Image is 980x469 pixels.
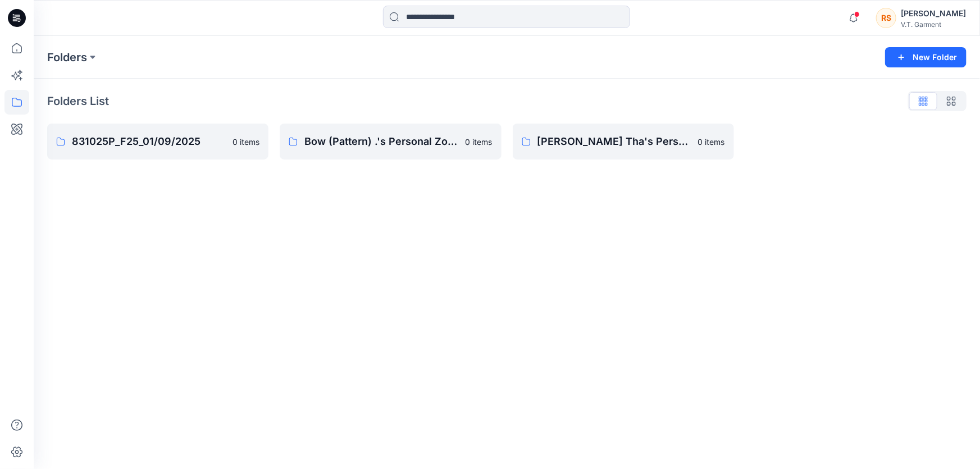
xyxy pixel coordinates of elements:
a: [PERSON_NAME] Tha's Personal Zone0 items [513,124,734,160]
div: [PERSON_NAME] [901,7,966,20]
a: 831025P_F25_01/09/20250 items [47,124,268,160]
p: 831025P_F25_01/09/2025 [72,134,226,149]
a: Bow (Pattern) .'s Personal Zone0 items [280,124,501,160]
div: V.T. Garment [901,20,966,29]
p: Bow (Pattern) .'s Personal Zone [304,134,458,149]
button: New Folder [885,47,967,67]
p: 0 items [233,136,259,148]
a: Folders [47,49,87,65]
p: [PERSON_NAME] Tha's Personal Zone [537,134,691,149]
div: RS [876,8,896,28]
p: Folders List [47,93,109,110]
p: 0 items [466,136,493,148]
p: 0 items [698,136,725,148]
